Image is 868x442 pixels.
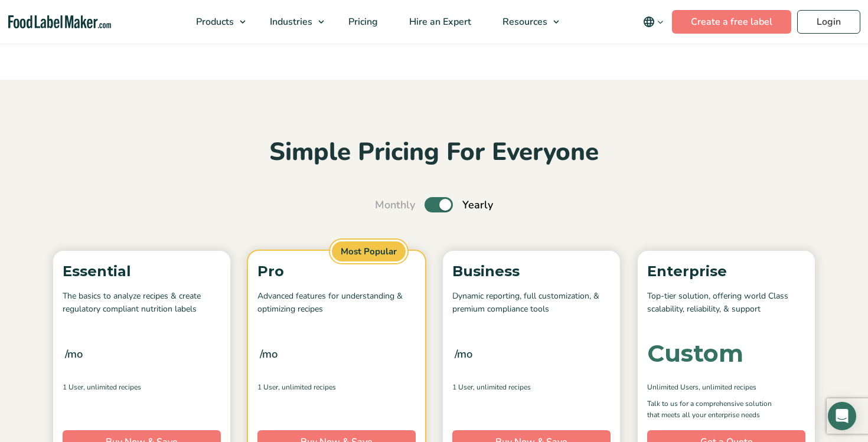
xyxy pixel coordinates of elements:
p: Advanced features for understanding & optimizing recipes [257,290,416,316]
p: Business [452,260,611,283]
a: Login [797,10,860,34]
span: , Unlimited Recipes [278,382,336,392]
label: Toggle [425,197,453,212]
span: Most Popular [330,240,407,264]
span: Industries [266,15,314,28]
span: 1 User [63,382,83,392]
span: /mo [455,346,472,362]
p: Dynamic reporting, full customization, & premium compliance tools [452,290,611,316]
span: 1 User [452,382,473,392]
p: Essential [63,260,221,283]
p: Enterprise [647,260,805,283]
div: Custom [647,342,743,365]
span: Products [192,15,235,28]
a: Create a free label [672,10,791,34]
p: Talk to us for a comprehensive solution that meets all your enterprise needs [647,398,783,421]
p: Top-tier solution, offering world Class scalability, reliability, & support [647,290,805,316]
span: Unlimited Users [647,382,699,392]
span: Hire an Expert [406,15,472,28]
p: Pro [257,260,416,283]
h2: Simple Pricing For Everyone [47,136,821,169]
span: /mo [260,346,278,362]
span: Monthly [375,197,415,213]
span: , Unlimited Recipes [699,382,756,392]
span: , Unlimited Recipes [473,382,531,392]
div: Open Intercom Messenger [828,402,856,430]
span: , Unlimited Recipes [83,382,141,392]
span: /mo [65,346,83,362]
span: 1 User [257,382,278,392]
p: The basics to analyze recipes & create regulatory compliant nutrition labels [63,290,221,316]
span: Yearly [462,197,493,213]
span: Resources [499,15,549,28]
span: Pricing [345,15,379,28]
